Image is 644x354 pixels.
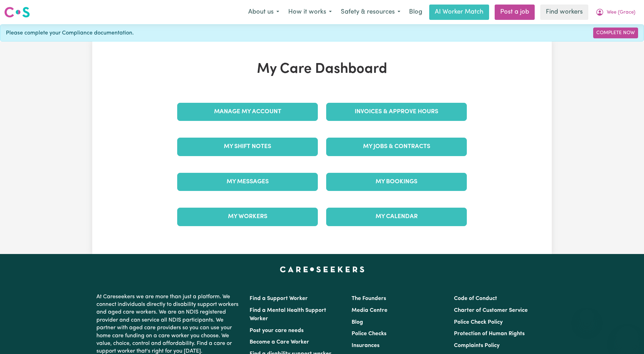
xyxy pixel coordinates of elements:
[454,308,528,313] a: Charter of Customer Service
[326,173,467,191] a: My Bookings
[250,339,309,345] a: Become a Care Worker
[405,5,426,20] a: Blog
[326,138,467,156] a: My Jobs & Contracts
[454,331,525,337] a: Protection of Human Rights
[244,5,284,20] button: About us
[177,103,318,121] a: Manage My Account
[173,61,471,78] h1: My Care Dashboard
[616,326,638,348] iframe: Button to launch messaging window
[540,5,588,20] a: Find workers
[326,103,467,121] a: Invoices & Approve Hours
[4,4,30,20] a: Careseekers logo
[429,5,489,20] a: AI Worker Match
[607,9,635,16] span: Wee (Grace)
[352,308,387,313] a: Media Centre
[454,320,503,325] a: Police Check Policy
[177,138,318,156] a: My Shift Notes
[250,296,308,301] a: Find a Support Worker
[454,296,497,301] a: Code of Conduct
[495,5,535,20] a: Post a job
[280,267,364,272] a: Careseekers home page
[177,173,318,191] a: My Messages
[454,343,500,348] a: Complaints Policy
[250,308,326,322] a: Find a Mental Health Support Worker
[326,208,467,226] a: My Calendar
[580,309,594,323] iframe: Close message
[352,296,386,301] a: The Founders
[352,331,386,337] a: Police Checks
[177,208,318,226] a: My Workers
[352,320,363,325] a: Blog
[593,28,638,38] a: Complete Now
[284,5,336,20] button: How it works
[336,5,405,20] button: Safety & resources
[250,328,304,333] a: Post your care needs
[4,6,30,18] img: Careseekers logo
[352,343,379,348] a: Insurances
[6,29,134,37] span: Please complete your Compliance documentation.
[591,5,640,20] button: My Account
